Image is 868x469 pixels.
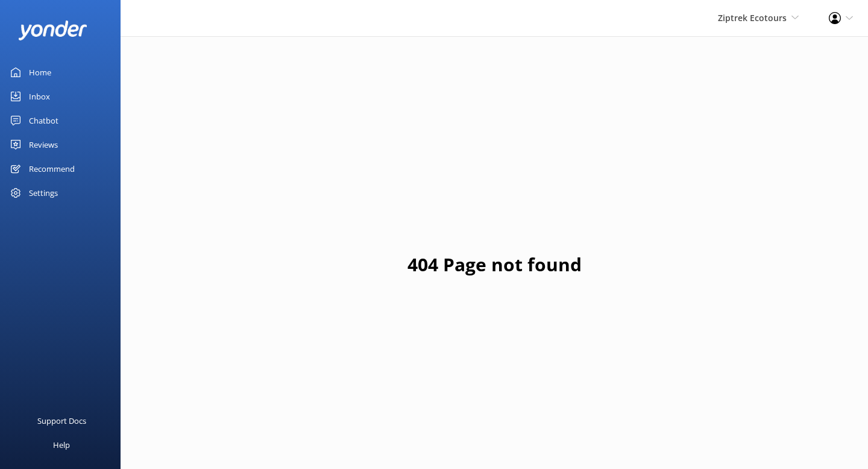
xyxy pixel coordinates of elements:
div: Settings [29,181,58,205]
div: Chatbot [29,109,58,133]
div: Support Docs [37,409,86,433]
div: Home [29,60,51,84]
img: yonder-white-logo.png [18,20,87,40]
h1: 404 Page not found [407,250,582,279]
div: Inbox [29,84,50,109]
span: Ziptrek Ecotours [718,12,787,24]
div: Reviews [29,133,58,157]
div: Recommend [29,157,75,181]
div: Help [53,433,70,457]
